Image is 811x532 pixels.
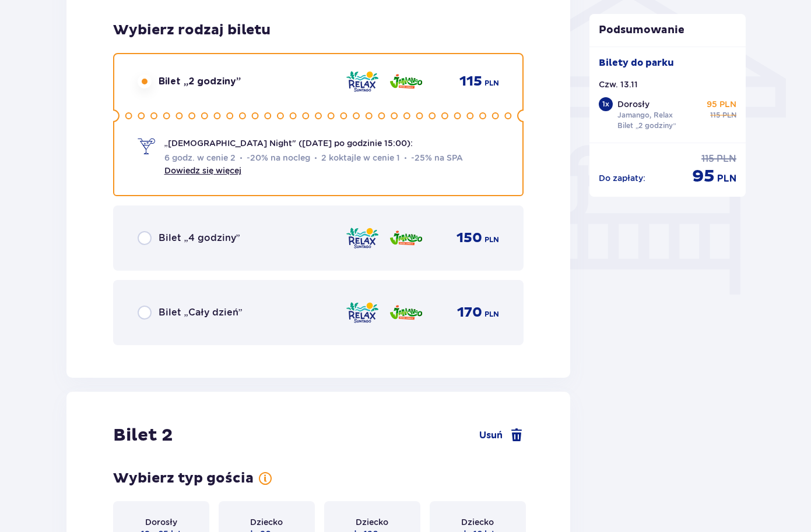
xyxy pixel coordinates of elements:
[459,73,482,90] span: 115
[717,172,736,185] span: PLN
[164,137,413,149] span: „[DEMOGRAPHIC_DATA] Night" ([DATE] po godzinie 15:00):
[345,69,380,94] img: Relax
[479,428,524,442] a: Usuń
[701,152,714,165] span: 115
[599,172,645,184] p: Do zapłaty :
[485,309,499,320] span: PLN
[159,75,241,88] span: Bilet „2 godziny”
[707,98,736,110] p: 95 PLN
[479,429,503,442] span: Usuń
[389,300,423,325] img: Jamango
[113,470,254,487] h3: Wybierz typ gościa
[599,97,613,111] div: 1 x
[113,22,271,39] h3: Wybierz rodzaj biletu
[250,516,283,528] span: Dziecko
[240,152,310,164] span: -20% na nocleg
[485,235,499,245] span: PLN
[345,226,380,250] img: Relax
[164,152,236,164] span: 6 godz. w cenie 2
[485,78,499,88] span: PLN
[389,69,423,94] img: Jamango
[457,304,482,321] span: 170
[617,110,673,120] p: Jamango, Relax
[405,152,463,164] span: -25% na SPA
[617,120,676,131] p: Bilet „2 godziny”
[461,516,494,528] span: Dziecko
[457,229,482,247] span: 150
[113,424,173,446] h2: Bilet 2
[315,152,400,164] span: 2 koktajle w cenie 1
[164,166,241,175] a: Dowiedz się więcej
[159,306,243,319] span: Bilet „Cały dzień”
[356,516,388,528] span: Dziecko
[717,152,736,165] span: PLN
[599,56,674,69] p: Bilety do parku
[159,232,240,244] span: Bilet „4 godziny”
[599,79,638,90] p: Czw. 13.11
[345,300,380,325] img: Relax
[589,23,746,37] p: Podsumowanie
[710,110,720,120] span: 115
[617,98,649,110] p: Dorosły
[692,165,715,187] span: 95
[722,110,736,120] span: PLN
[145,516,177,528] span: Dorosły
[389,226,423,250] img: Jamango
